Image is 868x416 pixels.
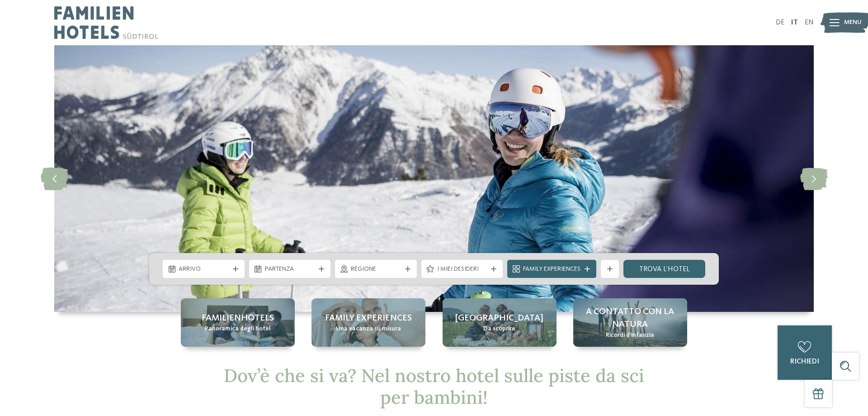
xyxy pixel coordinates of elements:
a: Hotel sulle piste da sci per bambini: divertimento senza confini Familienhotels Panoramica degli ... [181,298,295,347]
span: Ricordi d’infanzia [606,331,654,340]
a: IT [791,19,798,26]
span: Partenza [265,265,315,274]
span: richiedi [790,358,819,365]
span: Familienhotels [202,312,274,325]
span: Regione [351,265,401,274]
a: richiedi [778,325,832,380]
img: Hotel sulle piste da sci per bambini: divertimento senza confini [54,45,814,312]
span: Family Experiences [523,265,580,274]
a: DE [776,19,784,26]
a: Hotel sulle piste da sci per bambini: divertimento senza confini Family experiences Una vacanza s... [311,298,425,347]
span: [GEOGRAPHIC_DATA] [455,312,543,325]
span: Dov’è che si va? Nel nostro hotel sulle piste da sci per bambini! [224,364,644,409]
a: Hotel sulle piste da sci per bambini: divertimento senza confini A contatto con la natura Ricordi... [573,298,687,347]
a: trova l’hotel [623,260,705,278]
span: Arrivo [179,265,229,274]
span: Una vacanza su misura [336,325,401,334]
span: A contatto con la natura [582,306,678,331]
span: I miei desideri [437,265,487,274]
span: Family experiences [325,312,412,325]
a: EN [805,19,814,26]
span: Da scoprire [483,325,515,334]
span: Menu [844,18,862,27]
span: Panoramica degli hotel [205,325,271,334]
a: Hotel sulle piste da sci per bambini: divertimento senza confini [GEOGRAPHIC_DATA] Da scoprire [443,298,557,347]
